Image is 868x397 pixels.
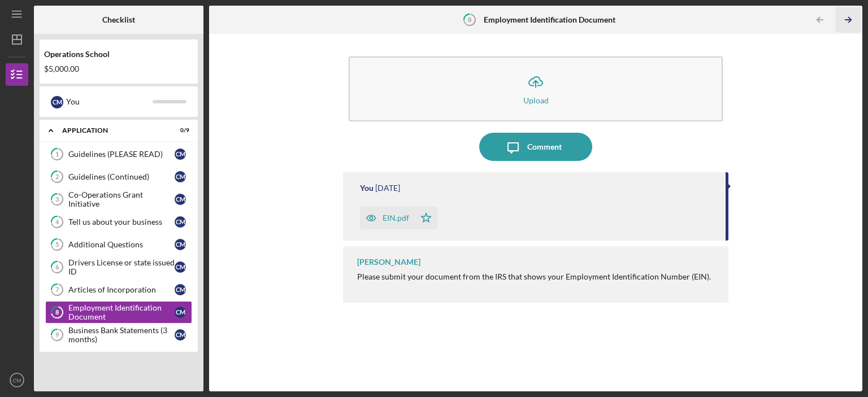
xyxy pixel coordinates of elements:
[527,133,562,161] div: Comment
[175,261,186,273] div: C M
[45,256,192,278] a: 6Drivers License or state issued IDCM
[169,127,189,134] div: 0 / 9
[360,184,374,193] div: You
[484,15,615,24] b: Employment Identification Document
[175,329,186,341] div: C M
[6,369,28,391] button: CM
[68,172,175,181] div: Guidelines (Continued)
[45,211,192,233] a: 4Tell us about your businessCM
[13,377,21,383] text: CM
[468,16,471,23] tspan: 8
[175,239,186,250] div: C M
[479,133,592,161] button: Comment
[68,150,175,159] div: Guidelines (PLEASE READ)
[55,331,59,339] tspan: 9
[45,278,192,301] a: 7Articles of IncorporationCM
[55,173,59,181] tspan: 2
[349,56,723,121] button: Upload
[45,188,192,211] a: 3Co-Operations Grant InitiativeCM
[175,194,186,205] div: C M
[55,264,59,271] tspan: 6
[45,324,192,346] a: 9Business Bank Statements (3 months)CM
[51,96,63,108] div: C M
[55,286,59,294] tspan: 7
[44,50,193,59] div: Operations School
[102,15,135,24] b: Checklist
[175,307,186,318] div: C M
[357,272,711,281] div: Please submit your document from the IRS that shows your Employment Identification Number (EIN).
[175,171,186,182] div: C M
[68,258,175,276] div: Drivers License or state issued ID
[68,285,175,294] div: Articles of Incorporation
[55,196,59,203] tspan: 3
[45,301,192,324] a: 8Employment Identification DocumentCM
[175,149,186,160] div: C M
[45,143,192,165] a: 1Guidelines (PLEASE READ)CM
[175,284,186,295] div: C M
[357,258,420,267] div: [PERSON_NAME]
[45,233,192,256] a: 5Additional QuestionsCM
[175,216,186,228] div: C M
[45,165,192,188] a: 2Guidelines (Continued)CM
[68,326,175,344] div: Business Bank Statements (3 months)
[44,64,193,73] div: $5,000.00
[68,217,175,226] div: Tell us about your business
[375,184,400,193] time: 2025-10-10 14:25
[383,213,409,223] div: EIN.pdf
[66,92,153,111] div: You
[360,207,437,229] button: EIN.pdf
[55,151,59,158] tspan: 1
[523,96,549,104] div: Upload
[55,309,59,316] tspan: 8
[62,127,161,134] div: Application
[68,303,175,321] div: Employment Identification Document
[68,190,175,208] div: Co-Operations Grant Initiative
[55,241,59,248] tspan: 5
[55,219,59,226] tspan: 4
[68,240,175,249] div: Additional Questions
